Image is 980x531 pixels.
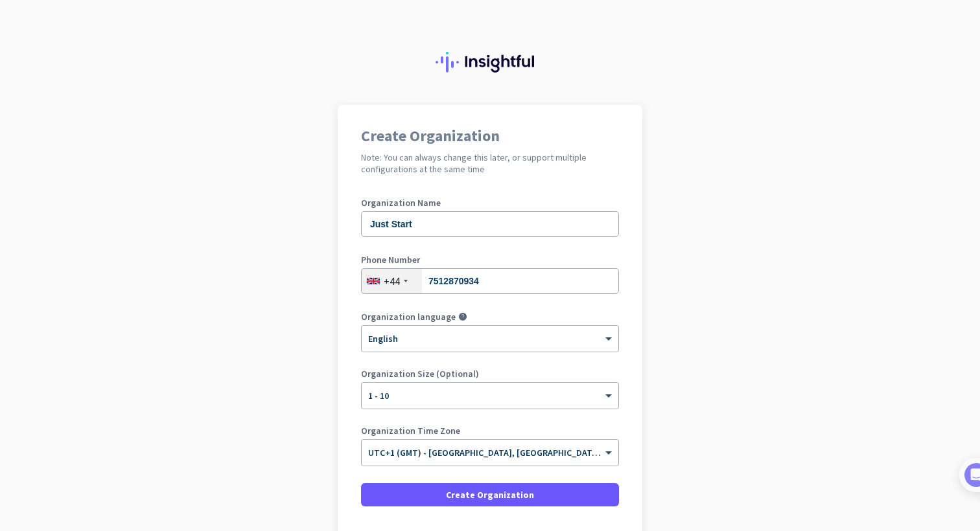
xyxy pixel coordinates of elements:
[361,312,456,321] label: Organization language
[436,52,544,73] img: Insightful
[446,488,534,501] span: Create Organization
[361,128,619,144] h1: Create Organization
[361,152,619,175] h2: Note: You can always change this later, or support multiple configurations at the same time
[361,255,619,264] label: Phone Number
[361,369,619,378] label: Organization Size (Optional)
[361,198,619,207] label: Organization Name
[384,275,400,288] div: +44
[458,312,467,321] i: help
[361,483,619,506] button: Create Organization
[361,211,619,237] input: What is the name of your organization?
[361,426,619,435] label: Organization Time Zone
[361,268,619,294] input: 121 234 5678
